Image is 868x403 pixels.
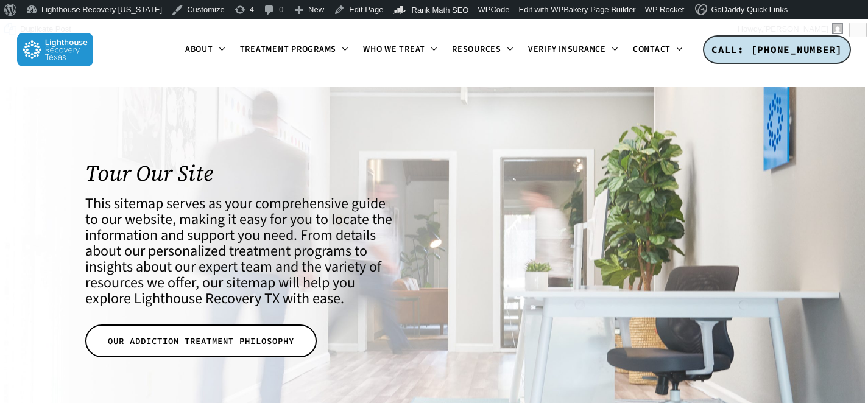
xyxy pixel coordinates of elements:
[633,43,671,55] span: Contact
[85,324,317,357] a: OUR ADDICTION TREATMENT PHILOSOPHY
[85,161,396,186] h1: Tour Our Site
[178,45,233,55] a: About
[711,43,842,55] span: CALL: [PHONE_NUMBER]
[240,43,337,55] span: Treatment Programs
[626,45,690,55] a: Contact
[733,19,848,39] a: Howdy,
[445,45,521,55] a: Resources
[703,35,851,65] a: CALL: [PHONE_NUMBER]
[85,196,396,307] h4: This sitemap serves as your comprehensive guide to our website, making it easy for you to locate ...
[108,335,294,347] span: OUR ADDICTION TREATMENT PHILOSOPHY
[20,19,71,39] span: Duplicate Post
[363,43,425,55] span: Who We Treat
[528,43,606,55] span: Verify Insurance
[356,45,445,55] a: Who We Treat
[763,24,828,33] span: [PERSON_NAME]
[412,5,469,15] span: Rank Math SEO
[233,45,356,55] a: Treatment Programs
[521,45,626,55] a: Verify Insurance
[452,43,501,55] span: Resources
[17,33,93,66] img: Lighthouse Recovery Texas
[185,43,213,55] span: About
